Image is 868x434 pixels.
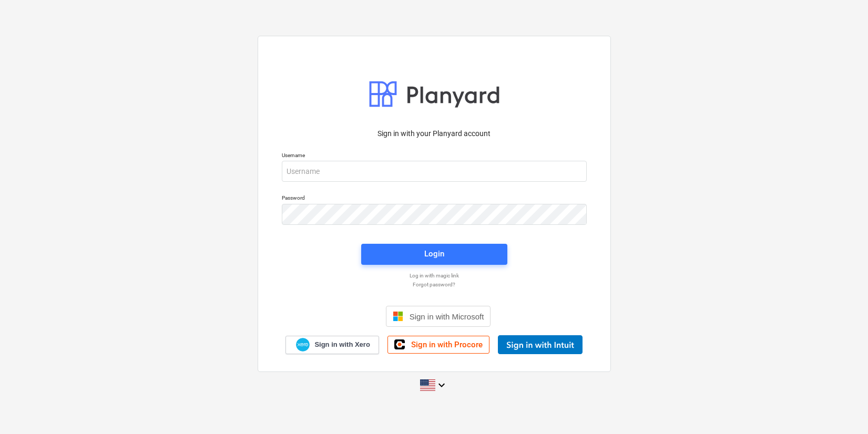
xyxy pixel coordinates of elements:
[282,128,587,139] p: Sign in with your Planyard account
[282,161,587,182] input: Username
[282,194,587,203] p: Password
[296,338,310,352] img: Xero logo
[277,281,592,288] a: Forgot password?
[277,272,592,279] a: Log in with magic link
[361,244,507,265] button: Login
[410,312,484,321] span: Sign in with Microsoft
[393,311,403,322] img: Microsoft logo
[285,336,379,354] a: Sign in with Xero
[282,152,587,161] p: Username
[435,379,448,391] i: keyboard_arrow_down
[424,247,444,261] div: Login
[411,340,483,349] span: Sign in with Procore
[387,336,489,354] a: Sign in with Procore
[314,340,370,349] span: Sign in with Xero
